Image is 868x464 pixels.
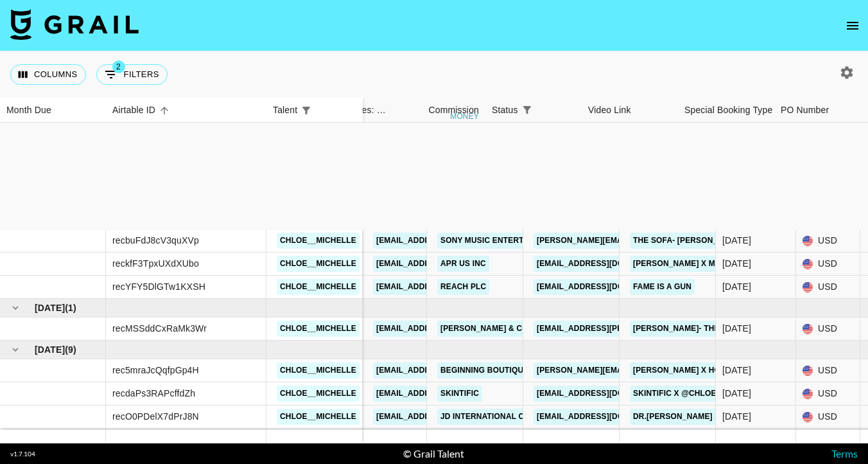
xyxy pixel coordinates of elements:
[437,386,482,402] a: SKINTIFIC
[722,280,751,293] div: Jul '25
[373,279,582,295] a: [EMAIL_ADDRESS][PERSON_NAME][DOMAIN_NAME]
[437,321,549,337] a: [PERSON_NAME] & Co LLC
[796,382,860,406] div: USD
[831,447,858,460] a: Terms
[112,234,199,247] div: recbuFdJ8cV3quXVp
[65,343,76,356] span: ( 9 )
[277,409,360,425] a: chloe__michelle
[277,321,360,337] a: chloe__michelle
[722,257,751,270] div: Jul '25
[630,233,746,249] a: The Sofa- [PERSON_NAME]
[35,301,65,314] span: [DATE]
[277,233,360,249] a: chloe__michelle
[485,98,582,123] div: Status
[437,409,553,425] a: JD International Co.,Ltd
[315,102,333,120] button: Sort
[518,101,536,119] div: 1 active filter
[373,409,582,425] a: [EMAIL_ADDRESS][PERSON_NAME][DOMAIN_NAME]
[796,276,860,299] div: USD
[630,279,695,295] a: Fame is a gun
[273,98,297,123] div: Talent
[297,102,315,120] button: Show filters
[277,279,360,295] a: chloe__michelle
[112,410,199,423] div: recO0PDelX7dPrJ8N
[155,102,173,120] button: Sort
[630,409,802,425] a: Dr.[PERSON_NAME] x chloe..gardener
[534,409,677,425] a: [EMAIL_ADDRESS][DOMAIN_NAME]
[840,13,865,39] button: open drawer
[534,256,677,272] a: [EMAIL_ADDRESS][DOMAIN_NAME]
[796,429,860,452] div: USD
[112,257,199,270] div: reckfF3TpxUXdXUbo
[678,98,774,123] div: Special Booking Type
[403,447,464,460] div: © Grail Talent
[534,279,677,295] a: [EMAIL_ADDRESS][DOMAIN_NAME]
[534,362,743,379] a: [PERSON_NAME][EMAIL_ADDRESS][DOMAIN_NAME]
[428,98,479,123] div: Commission
[534,386,677,402] a: [EMAIL_ADDRESS][DOMAIN_NAME]
[450,112,479,120] div: money
[722,234,751,247] div: Jul '25
[534,321,743,337] a: [EMAIL_ADDRESS][PERSON_NAME][DOMAIN_NAME]
[112,387,195,400] div: recdaPs3RAPcffdZh
[10,450,35,458] div: v 1.7.104
[10,64,86,85] button: Select columns
[277,256,360,272] a: chloe__michelle
[437,362,532,379] a: Beginning Boutique
[536,101,554,119] button: Sort
[796,317,860,341] div: USD
[266,98,363,123] div: Talent
[373,256,582,272] a: [EMAIL_ADDRESS][PERSON_NAME][DOMAIN_NAME]
[630,256,754,272] a: [PERSON_NAME] x Medicube
[722,410,751,423] div: Sep '25
[722,322,751,335] div: Aug '25
[96,64,168,85] button: Show filters
[373,386,582,402] a: [EMAIL_ADDRESS][PERSON_NAME][DOMAIN_NAME]
[65,301,76,314] span: ( 1 )
[35,343,65,356] span: [DATE]
[437,279,489,295] a: Reach PLC
[796,359,860,382] div: USD
[630,386,768,402] a: SKINTIFIC x @chloe__michelle
[373,233,582,249] a: [EMAIL_ADDRESS][PERSON_NAME][DOMAIN_NAME]
[112,280,205,293] div: recYFY5DlGTw1KXSH
[112,98,155,123] div: Airtable ID
[112,60,125,73] span: 2
[492,98,518,123] div: Status
[630,321,759,337] a: [PERSON_NAME]- Thirst Trap
[112,364,199,377] div: rec5mraJcQqfpGp4H
[437,256,489,272] a: APR US Inc
[684,98,772,123] div: Special Booking Type
[582,98,678,123] div: Video Link
[722,387,751,400] div: Sep '25
[518,101,536,119] button: Show filters
[297,102,315,120] div: 1 active filter
[796,406,860,429] div: USD
[781,98,829,123] div: PO Number
[630,362,826,379] a: [PERSON_NAME] x HOCO Beginning Boutique
[6,341,24,359] button: hide children
[6,299,24,317] button: hide children
[588,98,631,123] div: Video Link
[277,386,360,402] a: chloe__michelle
[437,233,576,249] a: Sony Music Entertainment CA
[106,98,266,123] div: Airtable ID
[373,321,582,337] a: [EMAIL_ADDRESS][PERSON_NAME][DOMAIN_NAME]
[796,253,860,276] div: USD
[722,364,751,377] div: Sep '25
[277,362,360,379] a: chloe__michelle
[6,98,51,123] div: Month Due
[373,362,582,379] a: [EMAIL_ADDRESS][PERSON_NAME][DOMAIN_NAME]
[796,229,860,253] div: USD
[10,9,139,40] img: Grail Talent
[534,233,809,249] a: [PERSON_NAME][EMAIL_ADDRESS][PERSON_NAME][DOMAIN_NAME]
[112,322,207,335] div: recMSSddCxRaMk3Wr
